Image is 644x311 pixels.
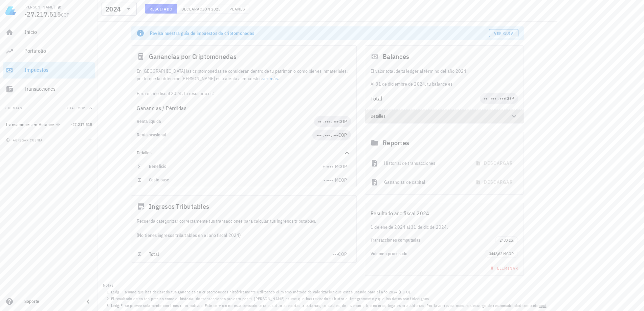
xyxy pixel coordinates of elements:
div: Renta ocasional [137,132,312,138]
a: ver más [262,75,278,82]
li: LedgiFi asume que has declarado tus ganancias en criptomonedas históricamente utilizando el mismo... [111,289,548,295]
span: COP [506,251,514,256]
div: Al 31 de diciembre de 2024, tu balance es [365,67,524,88]
span: COP [338,132,347,138]
span: + •••• M [323,163,338,170]
span: COP [338,251,347,257]
div: (No tienes ingresos tributables en el año fiscal 2024) [131,225,356,246]
div: Impuestos [24,67,92,73]
div: 1 de ene de 2024 al 31 de dic de 2024. [365,223,524,231]
span: Total [149,251,159,257]
a: Impuestos [3,62,95,79]
div: Historial de transacciones [384,156,466,171]
span: COP [505,95,514,102]
span: Costo base [149,177,169,183]
span: ••• . ••• . ••• [316,132,338,138]
a: Inicio [3,24,95,41]
span: 3442,62 M [489,251,506,256]
span: Planes [229,6,245,12]
div: Inicio [24,29,92,35]
img: LedgiFi [5,5,16,16]
span: 2480 txs [499,237,514,244]
li: LedgiFi se provee solamente con fines informativos. Este servicio no esta pensado para sustituir ... [111,302,548,309]
div: Ingresos Tributables [131,196,356,217]
button: Planes [225,4,250,14]
span: COP [61,12,70,18]
span: Resultado [149,6,173,12]
a: Portafolio [3,43,95,60]
button: Declaración 2025 [177,4,225,14]
div: Total [371,96,480,101]
div: Transaciones en Binance [5,122,54,128]
span: Declaración [181,6,211,12]
div: Transacciones computadas [371,238,495,243]
span: ••• [333,251,338,257]
div: 2024 [102,2,137,16]
span: COP [338,163,347,170]
div: Soporte [24,299,79,304]
button: CuentasTotal COP [3,100,95,116]
button: agregar cuenta [4,137,46,143]
span: •• . ••• . ••• [318,118,338,125]
button: Eliminar [486,263,521,273]
div: Detalles [131,146,356,160]
a: Transacciones [3,81,95,97]
div: 2024 [106,6,121,13]
span: -27.217.515 [71,122,92,127]
span: COP [338,118,347,125]
div: Ganancias de capital [384,175,466,190]
span: -27.217.515 [24,9,61,19]
div: En [GEOGRAPHIC_DATA] las criptomonedas se consideran dentro de tu patrimonio como bienes inmateri... [131,67,356,97]
div: Transacciones [24,86,92,92]
span: •• . ••• . ••• [484,95,506,102]
div: Detalles [365,110,524,123]
span: Total COP [65,106,85,110]
div: Detalles [371,114,502,119]
div: Volumen procesado [371,251,485,257]
span: COP [338,177,347,183]
span: 2025 [211,6,221,12]
div: Detalles [137,150,335,156]
p: El valor total de tu ledger al término del año 2024. [371,67,518,75]
li: El resultado de es tan preciso como el historial de transacciones provisto por ti. [PERSON_NAME] ... [111,295,548,302]
span: agregar cuenta [7,138,43,142]
button: Resultado [145,4,177,14]
footer: Notas: [97,280,557,311]
span: Beneficio [149,163,166,169]
div: Ganancias por Criptomonedas [131,46,356,67]
div: Resultado año fiscal 2024 [365,203,524,223]
a: Ver guía [489,29,518,37]
div: Reportes [365,132,524,154]
div: Recuerda categorizar correctamente tus transacciones para calcular tus ingresos tributables. [131,217,356,225]
div: Renta liquida [137,119,314,124]
a: aquí [539,303,547,308]
span: Eliminar [489,266,518,271]
div: [PERSON_NAME] [24,4,54,10]
div: Revisa nuestra guía de impuestos de criptomonedas [150,30,489,37]
div: Balances [365,46,524,67]
span: Ganancias / Pérdidas [137,104,186,112]
a: Transaciones en Binance -27.217.515 [3,116,95,133]
span: - •••• M [324,177,338,183]
span: Ver guía [494,31,514,36]
div: Portafolio [24,48,92,54]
